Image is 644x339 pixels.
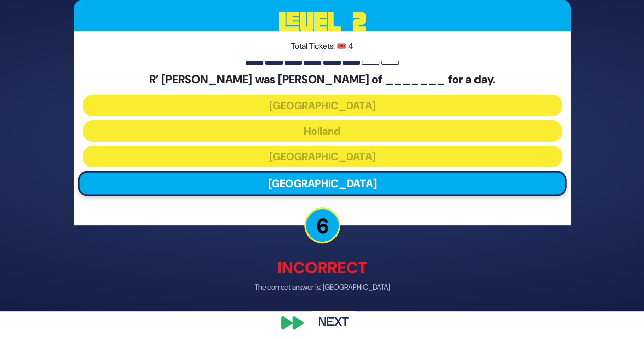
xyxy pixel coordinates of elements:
p: Incorrect [74,255,571,279]
p: 6 [304,207,340,243]
button: Next [304,310,363,334]
button: [GEOGRAPHIC_DATA] [83,145,562,167]
button: Holland [83,120,562,141]
button: [GEOGRAPHIC_DATA] [78,171,566,196]
p: The correct answer is: [GEOGRAPHIC_DATA] [74,281,571,292]
p: Total Tickets: 🎟️ 4 [83,40,562,53]
h5: R’ [PERSON_NAME] was [PERSON_NAME] of _______ for a day. [83,73,562,86]
button: [GEOGRAPHIC_DATA] [83,94,562,116]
